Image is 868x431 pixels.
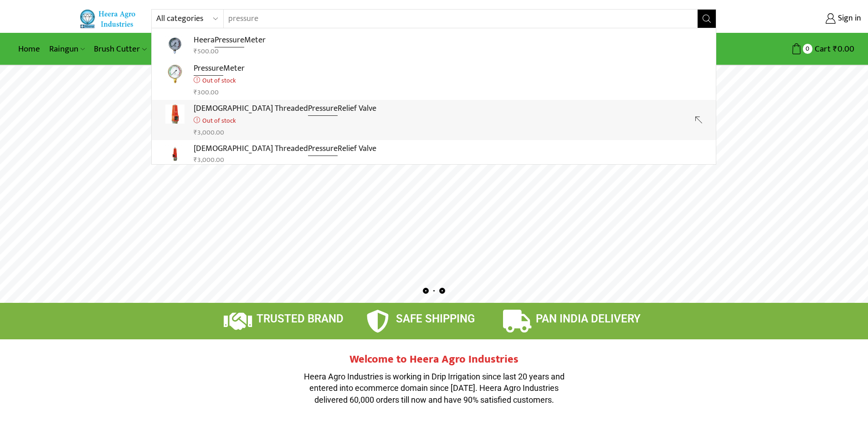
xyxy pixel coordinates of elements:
[194,102,376,115] p: [DEMOGRAPHIC_DATA] Threaded Relief Valve
[194,87,197,98] span: ₹
[194,75,245,86] p: Out of stock
[152,60,716,100] a: PressureMeterOut of stock ₹300.00
[194,62,245,75] p: Meter
[194,115,376,126] p: Out of stock
[257,312,344,325] span: TRUSTED BRAND
[45,38,89,60] a: Raingun
[152,140,716,168] a: [DEMOGRAPHIC_DATA] ThreadedPressureRelief Valve₹3,000.00
[308,102,338,116] strong: Pressure
[833,42,854,56] bdi: 0.00
[224,10,687,28] input: Search for...
[194,127,224,138] bdi: 3,000.00
[194,62,223,76] strong: Pressure
[89,38,151,60] a: Brush Cutter
[194,46,197,57] span: ₹
[812,43,831,55] span: Cart
[194,154,224,166] bdi: 3,000.00
[730,10,861,27] a: Sign in
[152,31,716,60] a: HeeraPressureMeter₹500.00
[194,142,376,156] p: [DEMOGRAPHIC_DATA] Threaded Relief Valve
[194,46,219,57] bdi: 500.00
[396,312,475,325] span: SAFE SHIPPING
[194,87,219,98] bdi: 300.00
[194,154,197,166] span: ₹
[298,371,571,406] p: Heera Agro Industries is working in Drip Irrigation since last 20 years and entered into ecommerc...
[14,38,45,60] a: Home
[152,100,716,140] a: [DEMOGRAPHIC_DATA] ThreadedPressureRelief ValveOut of stock ₹3,000.00
[536,312,641,325] span: PAN INDIA DELIVERY
[308,142,338,156] strong: Pressure
[836,13,861,25] span: Sign in
[698,10,716,28] button: Search button
[833,42,837,56] span: ₹
[803,44,812,53] span: 0
[298,353,571,366] h2: Welcome to Heera Agro Industries
[194,127,197,138] span: ₹
[725,41,854,57] a: 0 Cart ₹0.00
[194,34,266,47] p: Heera Meter
[215,33,244,47] strong: Pressure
